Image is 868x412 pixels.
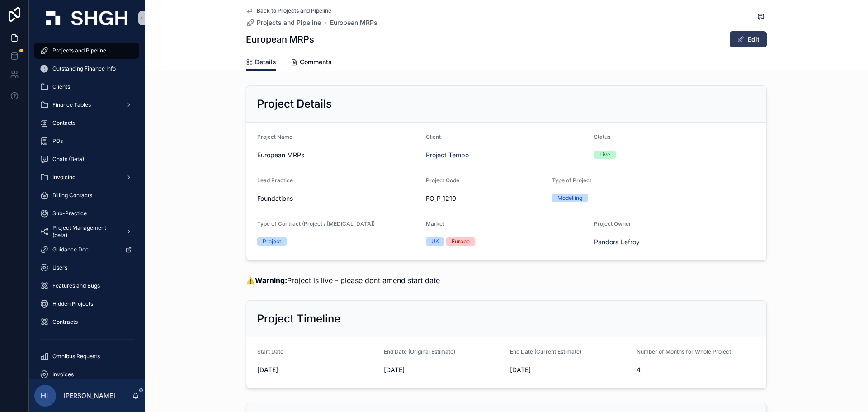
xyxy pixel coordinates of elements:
span: Market [426,220,444,227]
a: Invoicing [34,169,139,185]
a: Outstanding Finance Info [34,61,139,77]
img: App logo [46,11,127,25]
span: Features and Bugs [52,282,100,289]
a: Project Management (beta) [34,223,139,240]
div: Europe [452,237,470,246]
span: Number of Months for Whole Project [637,348,731,355]
span: 4 [637,365,756,374]
span: Users [52,264,67,271]
div: Project [263,237,281,246]
span: Contracts [52,318,78,326]
span: ⚠️ Project is live - please dont amend start date [246,276,440,285]
span: Start Date [257,348,283,355]
span: Type of Contract (Project / [MEDICAL_DATA]) [257,220,375,227]
span: Comments [300,57,332,66]
span: Finance Tables [52,101,91,109]
a: European MRPs [330,18,377,27]
span: Projects and Pipeline [52,47,106,54]
span: Projects and Pipeline [257,18,321,27]
span: Foundations [257,194,293,203]
div: scrollable content [29,36,145,379]
a: Projects and Pipeline [246,18,321,27]
span: Hidden Projects [52,300,93,308]
div: Modelling [557,194,582,202]
span: Project Management (beta) [52,224,118,239]
span: End Date (Original Estimate) [384,348,455,355]
a: Contacts [34,115,139,131]
a: Hidden Projects [34,296,139,312]
span: FO_P_1210 [426,194,545,203]
a: Details [246,54,276,71]
span: HL [41,390,50,401]
a: Omnibus Requests [34,348,139,365]
span: End Date (Current Estimate) [510,348,581,355]
span: Project Name [257,133,292,140]
a: Billing Contacts [34,187,139,204]
span: Status [594,133,610,140]
span: Back to Projects and Pipeline [257,7,331,14]
span: Invoicing [52,174,75,181]
span: Omnibus Requests [52,353,100,360]
span: Project Code [426,177,459,184]
a: POs [34,133,139,149]
div: UK [431,237,439,246]
a: Pandora Lefroy [594,237,640,246]
a: Sub-Practice [34,205,139,222]
a: Comments [291,54,332,72]
span: [DATE] [257,365,377,374]
span: Chats (Beta) [52,156,84,163]
a: Finance Tables [34,97,139,113]
span: [DATE] [510,365,629,374]
h1: European MRPs [246,33,314,46]
a: Guidance Doc [34,242,139,258]
p: [PERSON_NAME] [63,391,115,400]
span: European MRPs [257,151,419,160]
a: Chats (Beta) [34,151,139,167]
span: Billing Contacts [52,192,92,199]
span: Contacts [52,119,75,127]
span: Sub-Practice [52,210,87,217]
a: Project Tempo [426,151,469,160]
span: Project Owner [594,220,631,227]
a: Features and Bugs [34,278,139,294]
span: Invoices [52,371,74,378]
span: [DATE] [384,365,503,374]
span: POs [52,137,63,145]
a: Projects and Pipeline [34,43,139,59]
button: Edit [730,31,767,47]
a: Back to Projects and Pipeline [246,7,331,14]
div: Live [599,151,610,159]
span: Details [255,57,276,66]
h2: Project Timeline [257,312,340,326]
strong: Warning: [255,276,287,285]
span: Client [426,133,441,140]
a: Users [34,260,139,276]
a: Contracts [34,314,139,330]
a: Invoices [34,366,139,383]
span: Outstanding Finance Info [52,65,116,72]
span: Lead Practice [257,177,293,184]
span: Guidance Doc [52,246,89,253]
span: Type of Project [552,177,591,184]
a: Clients [34,79,139,95]
span: Clients [52,83,70,90]
h2: Project Details [257,97,332,111]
